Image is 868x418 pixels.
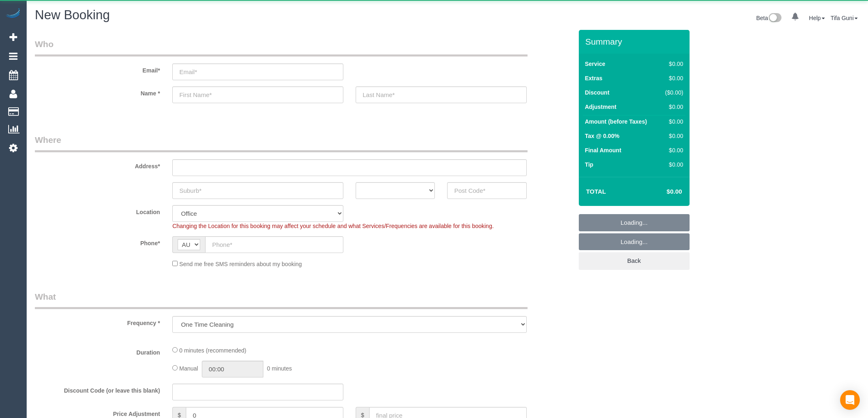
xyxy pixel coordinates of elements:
[356,86,527,103] input: Last Name*
[662,60,683,68] div: $0.00
[5,8,21,20] img: Automaid Logo
[29,159,166,170] label: Address*
[172,182,343,199] input: Suburb*
[29,205,166,216] label: Location
[642,188,682,195] h4: $0.00
[662,146,683,154] div: $0.00
[809,15,825,21] a: Help
[585,132,619,140] label: Tax @ 0.00%
[585,160,594,169] label: Tip
[29,86,166,97] label: Name *
[662,74,683,82] div: $0.00
[205,236,343,253] input: Phone*
[172,63,343,80] input: Email*
[35,38,528,56] legend: Who
[172,223,493,229] span: Changing the Location for this booking may affect your schedule and what Services/Frequencies are...
[585,74,603,82] label: Extras
[586,188,606,195] strong: Total
[35,8,110,22] span: New Booking
[172,86,343,103] input: First Name*
[29,384,166,395] label: Discount Code (or leave this blank)
[585,60,605,68] label: Service
[179,365,198,372] span: Manual
[662,88,683,97] div: ($0.00)
[585,37,685,46] h3: Summary
[35,134,528,152] legend: Where
[579,252,690,269] a: Back
[179,347,246,354] span: 0 minutes (recommended)
[756,15,781,21] a: Beta
[585,88,610,97] label: Discount
[179,261,302,267] span: Send me free SMS reminders about my booking
[29,63,166,75] label: Email*
[585,103,617,111] label: Adjustment
[29,346,166,357] label: Duration
[29,236,166,247] label: Phone*
[35,291,528,309] legend: What
[267,365,292,372] span: 0 minutes
[662,160,683,169] div: $0.00
[585,117,647,126] label: Amount (before Taxes)
[29,316,166,327] label: Frequency *
[768,13,781,24] img: New interface
[662,117,683,126] div: $0.00
[447,182,526,199] input: Post Code*
[585,146,621,154] label: Final Amount
[831,15,858,21] a: Tifa Guni
[29,407,166,418] label: Price Adjustment
[840,390,860,410] div: Open Intercom Messenger
[662,132,683,140] div: $0.00
[662,103,683,111] div: $0.00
